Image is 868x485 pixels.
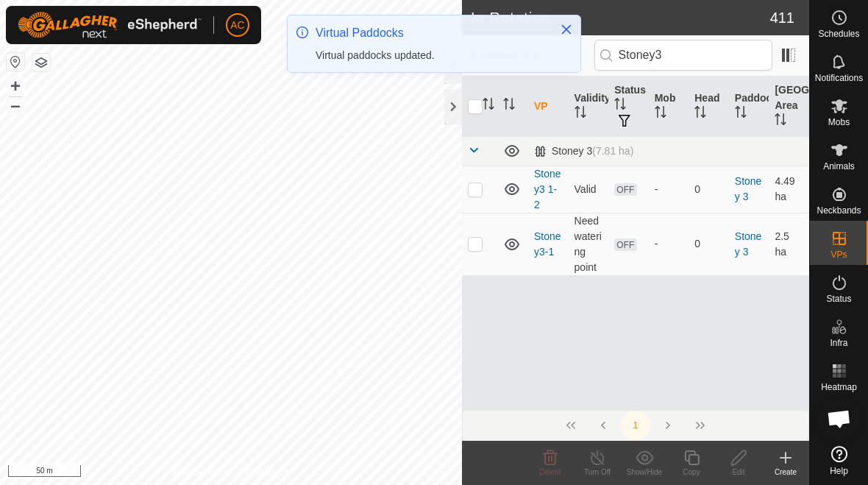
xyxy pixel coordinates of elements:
td: Valid [569,166,609,213]
a: Stoney 3 [735,230,762,258]
a: Stoney3-1 [534,230,561,258]
button: Close [556,19,577,40]
p-sorticon: Activate to sort [614,100,626,112]
span: Delete [540,468,561,476]
td: 2.5 ha [769,213,809,275]
button: 1 [621,411,650,440]
span: AC [230,18,244,33]
a: Help [810,440,868,481]
td: Need watering point [569,213,609,275]
div: Open chat [817,397,861,441]
span: Neckbands [817,206,861,215]
p-sorticon: Activate to sort [574,108,586,120]
input: Search (S) [594,40,772,71]
button: Map Layers [32,54,50,71]
span: Infra [830,339,847,347]
span: Help [830,467,848,475]
button: + [7,77,24,95]
span: Notifications [815,74,863,82]
th: VP [528,77,569,137]
span: Heatmap [821,383,857,392]
p-sorticon: Activate to sort [655,108,666,120]
a: Stoney3 1-2 [534,168,561,210]
div: Turn Off [574,467,621,478]
img: Gallagher Logo [18,12,202,38]
p-sorticon: Activate to sort [775,116,786,127]
div: Copy [668,467,715,478]
td: 0 [689,213,729,275]
a: Stoney 3 [735,175,762,202]
a: Contact Us [246,466,289,479]
th: Head [689,77,729,137]
button: Reset Map [7,53,24,71]
div: Edit [715,467,762,478]
th: Status [608,77,649,137]
span: (7.81 ha) [592,145,633,157]
td: 4.49 ha [769,166,809,213]
p-sorticon: Activate to sort [694,108,706,120]
td: 0 [689,166,729,213]
p-sorticon: Activate to sort [483,100,494,112]
p-sorticon: Activate to sort [503,100,515,112]
a: Privacy Policy [173,466,228,479]
button: – [7,96,24,114]
div: - [655,236,683,252]
h2: In Rotation [471,9,770,26]
span: OFF [614,238,636,251]
span: Mobs [828,118,850,127]
div: Virtual Paddocks [316,24,545,42]
div: Create [762,467,809,478]
span: VPs [830,250,847,259]
th: [GEOGRAPHIC_DATA] Area [769,77,809,137]
span: Status [826,294,851,303]
div: Show/Hide [621,467,668,478]
p-sorticon: Activate to sort [735,108,747,120]
div: - [655,182,683,197]
span: 411 [770,7,794,29]
th: Mob [649,77,689,137]
th: Paddock [729,77,769,137]
th: Validity [569,77,609,137]
div: Virtual paddocks updated. [316,48,545,63]
span: Animals [823,162,855,171]
span: OFF [614,183,636,196]
div: Stoney 3 [534,145,633,157]
span: Schedules [818,29,859,38]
